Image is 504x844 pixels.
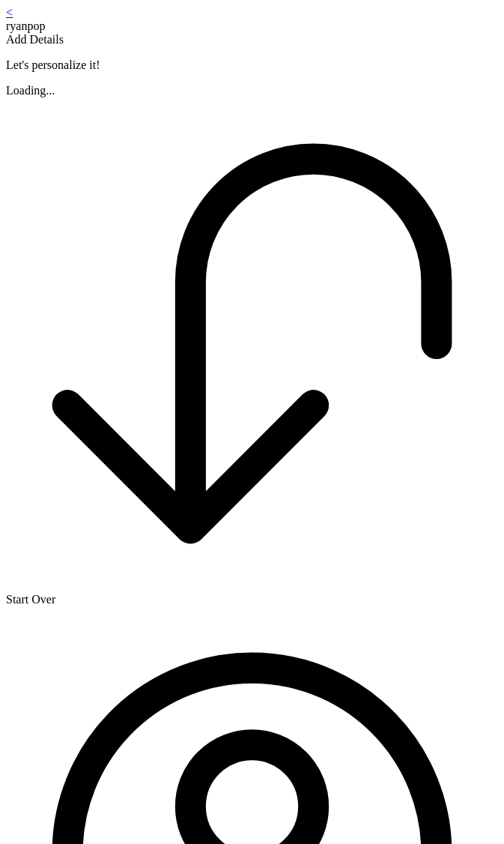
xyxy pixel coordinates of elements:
div: Add Details [6,33,498,46]
a: < [6,6,13,19]
div: ryanpop [6,19,498,33]
div: Start Over [6,593,498,606]
p: Let's personalize it! [6,58,498,72]
div: Loading... [6,84,498,97]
